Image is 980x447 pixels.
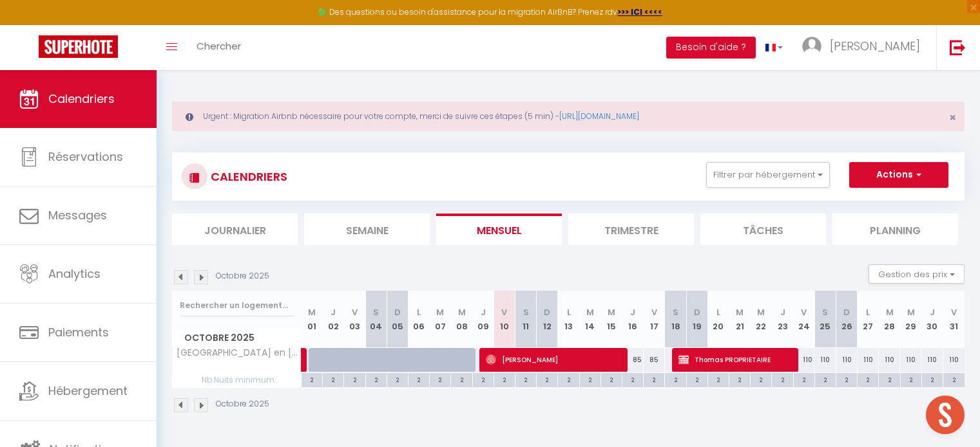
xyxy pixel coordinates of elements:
div: 2 [815,373,836,385]
abbr: M [458,306,466,318]
div: 2 [323,373,343,385]
li: Trimestre [568,214,694,245]
button: Gestion des prix [869,264,965,284]
a: [URL][DOMAIN_NAME] [559,111,639,122]
th: 03 [344,291,365,348]
abbr: V [352,306,358,318]
div: 2 [408,373,429,385]
input: Rechercher un logement... [180,294,294,317]
th: 16 [622,291,644,348]
button: Actions [849,162,948,188]
th: 18 [665,291,686,348]
span: Thomas PROPRIETAIRE [678,347,792,372]
img: Super Booking [39,35,118,58]
div: 2 [451,373,472,385]
div: 2 [665,373,686,385]
th: 09 [472,291,494,348]
div: 2 [836,373,857,385]
abbr: S [822,306,828,318]
abbr: S [673,306,678,318]
th: 21 [729,291,751,348]
abbr: J [780,306,785,318]
th: 12 [537,291,558,348]
abbr: M [736,306,744,318]
abbr: L [866,306,870,318]
th: 25 [814,291,836,348]
th: 14 [579,291,600,348]
span: [GEOGRAPHIC_DATA] en [GEOGRAPHIC_DATA] *Parking *Clim *Wifi [175,348,303,358]
span: Chercher [197,39,241,53]
h3: CALENDRIERS [207,162,287,191]
a: Chercher [187,25,251,70]
div: 110 [943,348,965,372]
div: 110 [836,348,858,372]
abbr: M [586,306,594,318]
div: 2 [366,373,387,385]
a: >>> ICI <<<< [617,6,662,17]
div: 2 [901,373,921,385]
th: 26 [836,291,858,348]
button: Besoin d'aide ? [666,37,756,59]
div: 2 [515,373,536,385]
button: Filtrer par hébergement [706,162,830,188]
th: 24 [793,291,814,348]
a: ... [PERSON_NAME] [793,25,936,70]
div: 2 [344,373,365,385]
div: 2 [302,373,322,385]
div: 2 [644,373,664,385]
span: Analytics [48,266,101,282]
li: Tâches [700,214,826,245]
abbr: V [501,306,507,318]
th: 31 [943,291,965,348]
div: 110 [858,348,879,372]
li: Journalier [172,214,298,245]
th: 05 [387,291,408,348]
div: 2 [729,373,750,385]
th: 20 [707,291,729,348]
div: 110 [921,348,943,372]
button: Close [949,112,956,123]
abbr: M [757,306,765,318]
span: Paiements [48,324,109,340]
abbr: D [843,306,850,318]
abbr: M [907,306,915,318]
span: Messages [48,207,107,223]
th: 04 [365,291,387,348]
abbr: J [331,306,336,318]
div: 2 [387,373,408,385]
th: 29 [900,291,921,348]
img: ... [802,37,821,56]
abbr: D [694,306,700,318]
div: 2 [879,373,899,385]
th: 15 [600,291,622,348]
th: 28 [879,291,900,348]
th: 01 [302,291,323,348]
abbr: D [394,306,401,318]
th: 19 [686,291,707,348]
div: 2 [708,373,729,385]
img: logout [950,39,966,55]
div: 2 [772,373,793,385]
li: Mensuel [436,214,562,245]
span: Hébergement [48,383,128,399]
div: Ouvrir le chat [926,396,965,434]
abbr: L [716,306,720,318]
abbr: S [373,306,379,318]
p: Octobre 2025 [216,398,269,410]
abbr: S [523,306,529,318]
span: [PERSON_NAME] [830,38,920,54]
div: 2 [751,373,771,385]
th: 17 [644,291,665,348]
div: 2 [430,373,450,385]
abbr: J [930,306,935,318]
span: Octobre 2025 [173,329,301,347]
abbr: J [481,306,486,318]
div: 2 [622,373,643,385]
span: × [949,109,956,125]
div: 2 [558,373,579,385]
abbr: V [951,306,957,318]
div: 85 [622,348,644,372]
div: 85 [644,348,665,372]
th: 22 [751,291,772,348]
